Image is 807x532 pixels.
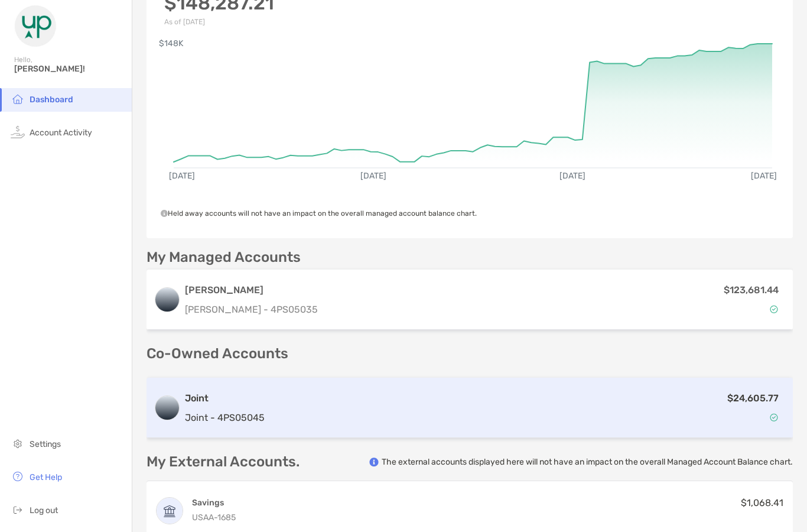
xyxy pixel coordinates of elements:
[11,125,25,139] img: activity icon
[185,283,318,297] h3: [PERSON_NAME]
[147,346,793,361] p: Co-Owned Accounts
[11,92,25,106] img: household icon
[369,458,379,467] img: info
[11,436,25,450] img: settings icon
[159,38,184,48] text: $148K
[147,455,300,469] p: My External Accounts.
[741,497,783,508] span: $1,068.41
[161,209,477,218] span: Held away accounts will not have an impact on the overall managed account balance chart.
[217,512,236,523] span: 1685
[770,413,778,421] img: Account Status icon
[185,302,318,317] p: [PERSON_NAME] - 4PS05035
[727,391,779,406] p: $24,605.77
[30,439,61,449] span: Settings
[724,283,779,297] p: $123,681.44
[30,472,62,482] span: Get Help
[192,512,217,523] span: USAA -
[30,128,92,138] span: Account Activity
[14,64,125,74] span: [PERSON_NAME]!
[751,171,777,181] text: [DATE]
[157,498,183,524] img: USAA SAVINGS
[11,502,25,517] img: logout icon
[30,505,58,515] span: Log out
[185,410,265,425] p: Joint - 4PS05045
[147,250,301,265] p: My Managed Accounts
[360,171,386,181] text: [DATE]
[382,456,793,468] p: The external accounts displayed here will not have an impact on the overall Managed Account Balan...
[155,288,179,312] img: logo account
[155,396,179,420] img: logo account
[169,171,195,181] text: [DATE]
[770,305,778,313] img: Account Status icon
[164,18,275,26] p: As of [DATE]
[185,391,265,406] h3: Joint
[11,469,25,484] img: get-help icon
[559,171,585,181] text: [DATE]
[30,95,73,105] span: Dashboard
[14,5,57,47] img: Zoe Logo
[192,497,236,508] h4: Savings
